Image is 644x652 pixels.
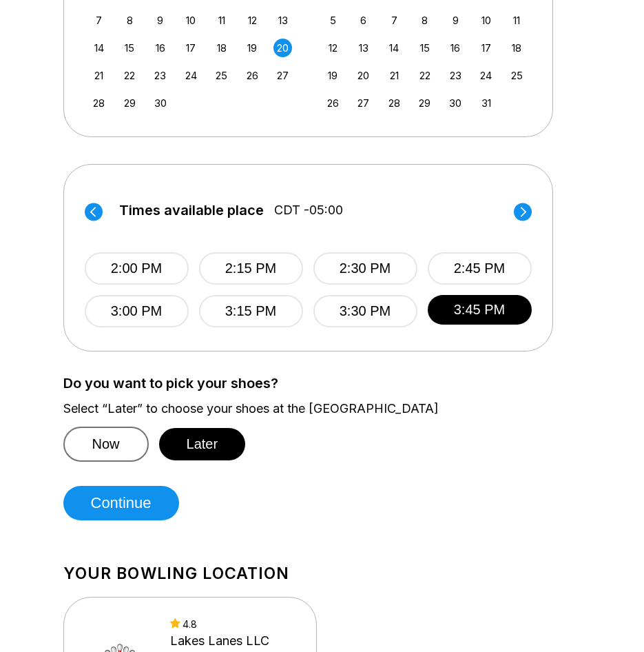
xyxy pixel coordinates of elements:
[119,203,264,218] span: Times available place
[212,66,231,85] div: Choose Thursday, September 25th, 2025
[63,486,179,520] button: Continue
[151,39,169,57] div: Choose Tuesday, September 16th, 2025
[415,94,434,112] div: Choose Wednesday, October 29th, 2025
[508,11,526,30] div: Choose Saturday, October 11th, 2025
[354,39,373,57] div: Choose Monday, October 13th, 2025
[182,39,200,57] div: Choose Wednesday, September 17th, 2025
[274,203,343,218] span: CDT -05:00
[273,66,292,85] div: Choose Saturday, September 27th, 2025
[428,295,532,325] button: 3:45 PM
[508,39,526,57] div: Choose Saturday, October 18th, 2025
[159,428,246,460] button: Later
[385,11,404,30] div: Choose Tuesday, October 7th, 2025
[121,11,139,30] div: Choose Monday, September 8th, 2025
[212,11,231,30] div: Choose Thursday, September 11th, 2025
[121,39,139,57] div: Choose Monday, September 15th, 2025
[243,66,262,85] div: Choose Friday, September 26th, 2025
[170,618,317,630] div: 4.8
[182,66,200,85] div: Choose Wednesday, September 24th, 2025
[415,11,434,30] div: Choose Wednesday, October 8th, 2025
[415,66,434,85] div: Choose Wednesday, October 22nd, 2025
[243,39,262,57] div: Choose Friday, September 19th, 2025
[90,94,108,112] div: Choose Sunday, September 28th, 2025
[385,94,404,112] div: Choose Tuesday, October 28th, 2025
[182,11,200,30] div: Choose Wednesday, September 10th, 2025
[63,427,149,462] button: Now
[324,94,342,112] div: Choose Sunday, October 26th, 2025
[477,66,495,85] div: Choose Friday, October 24th, 2025
[313,295,417,327] button: 3:30 PM
[313,252,417,285] button: 2:30 PM
[90,11,108,30] div: Choose Sunday, September 7th, 2025
[151,11,169,30] div: Choose Tuesday, September 9th, 2025
[477,39,495,57] div: Choose Friday, October 17th, 2025
[90,66,108,85] div: Choose Sunday, September 21st, 2025
[324,11,342,30] div: Choose Sunday, October 5th, 2025
[385,39,404,57] div: Choose Tuesday, October 14th, 2025
[324,39,342,57] div: Choose Sunday, October 12th, 2025
[199,252,303,285] button: 2:15 PM
[446,39,465,57] div: Choose Thursday, October 16th, 2025
[324,66,342,85] div: Choose Sunday, October 19th, 2025
[85,252,189,285] button: 2:00 PM
[151,66,169,85] div: Choose Tuesday, September 23rd, 2025
[477,11,495,30] div: Choose Friday, October 10th, 2025
[385,66,404,85] div: Choose Tuesday, October 21st, 2025
[354,11,373,30] div: Choose Monday, October 6th, 2025
[273,11,292,30] div: Choose Saturday, September 13th, 2025
[354,94,373,112] div: Choose Monday, October 27th, 2025
[121,66,139,85] div: Choose Monday, September 22nd, 2025
[446,94,465,112] div: Choose Thursday, October 30th, 2025
[199,295,303,327] button: 3:15 PM
[273,39,292,57] div: Choose Saturday, September 20th, 2025
[63,376,581,391] label: Do you want to pick your shoes?
[243,11,262,30] div: Choose Friday, September 12th, 2025
[477,94,495,112] div: Choose Friday, October 31st, 2025
[90,39,108,57] div: Choose Sunday, September 14th, 2025
[446,11,465,30] div: Choose Thursday, October 9th, 2025
[428,252,532,285] button: 2:45 PM
[85,295,189,327] button: 3:00 PM
[508,66,526,85] div: Choose Saturday, October 25th, 2025
[212,39,231,57] div: Choose Thursday, September 18th, 2025
[170,633,317,649] div: Lakes Lanes LLC
[151,94,169,112] div: Choose Tuesday, September 30th, 2025
[415,39,434,57] div: Choose Wednesday, October 15th, 2025
[121,94,139,112] div: Choose Monday, September 29th, 2025
[354,66,373,85] div: Choose Monday, October 20th, 2025
[63,401,581,416] label: Select “Later” to choose your shoes at the [GEOGRAPHIC_DATA]
[446,66,465,85] div: Choose Thursday, October 23rd, 2025
[63,564,581,583] h1: Your bowling location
